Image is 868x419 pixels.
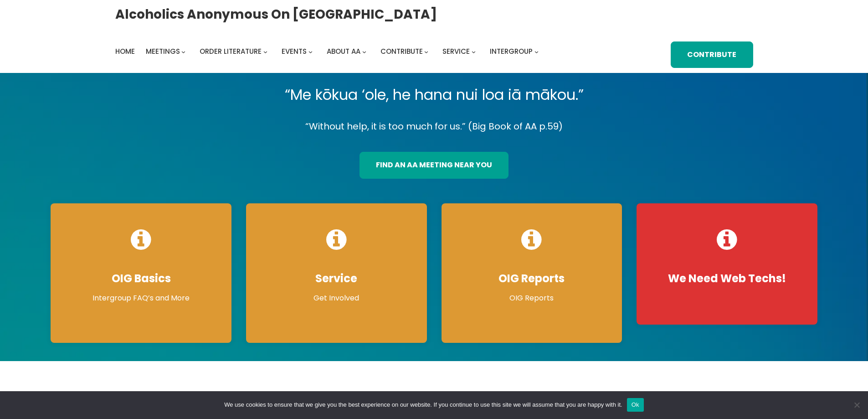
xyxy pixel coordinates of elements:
[263,49,267,53] button: Order Literature submenu
[43,82,825,108] p: “Me kōkua ‘ole, he hana nui loa iā mākou.”
[362,49,366,53] button: About AA submenu
[200,47,262,56] span: Order Literature
[380,45,423,58] a: Contribute
[282,47,307,56] span: Events
[146,47,180,56] span: Meetings
[472,49,476,53] button: Service submenu
[451,293,613,304] p: OIG Reports
[671,41,753,68] a: Contribute
[115,45,135,58] a: Home
[115,47,135,56] span: Home
[146,45,180,58] a: Meetings
[442,45,470,58] a: Service
[60,293,222,304] p: Intergroup FAQ’s and More
[360,152,508,179] a: find an aa meeting near you
[115,45,542,58] nav: Intergroup
[224,400,622,409] span: We use cookies to ensure that we give you the best experience on our website. If you continue to ...
[424,49,428,53] button: Contribute submenu
[646,272,808,285] h4: We Need Web Techs!
[115,3,437,26] a: Alcoholics Anonymous on [GEOGRAPHIC_DATA]
[327,47,360,56] span: About AA
[327,45,360,58] a: About AA
[451,272,613,285] h4: OIG Reports
[627,398,644,412] button: Ok
[181,49,185,53] button: Meetings submenu
[852,400,861,409] span: No
[282,45,307,58] a: Events
[490,45,533,58] a: Intergroup
[43,119,825,134] p: “Without help, it is too much for us.” (Big Book of AA p.59)
[60,272,222,285] h4: OIG Basics
[442,47,470,56] span: Service
[255,293,418,304] p: Get Involved
[534,49,539,53] button: Intergroup submenu
[308,49,313,53] button: Events submenu
[380,47,423,56] span: Contribute
[255,272,418,285] h4: Service
[490,47,533,56] span: Intergroup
